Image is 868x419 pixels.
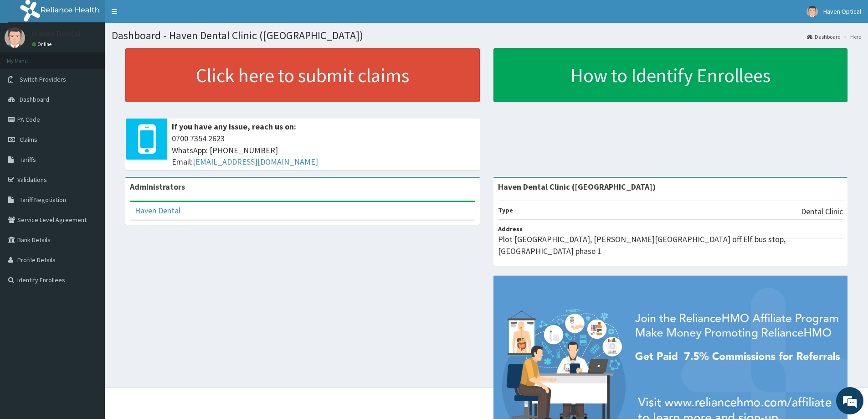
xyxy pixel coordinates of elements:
p: Plot [GEOGRAPHIC_DATA], [PERSON_NAME][GEOGRAPHIC_DATA] off Elf bus stop, [GEOGRAPHIC_DATA] phase 1 [498,233,843,257]
b: If you have any issue, reach us on: [172,121,296,132]
img: User Image [5,27,25,48]
h1: Dashboard - Haven Dental Clinic ([GEOGRAPHIC_DATA]) [112,30,861,41]
a: Online [32,41,54,47]
img: User Image [806,6,818,17]
span: Haven Optical [823,7,861,16]
b: Address [498,225,523,233]
span: Tariff Negotiation [20,196,66,204]
li: Here [842,33,861,41]
a: How to Identify Enrollees [493,48,848,102]
span: Switch Providers [20,75,66,83]
a: Haven Dental [135,205,180,216]
p: Haven Dental [32,30,81,38]
a: Click here to submit claims [125,48,480,102]
a: Dashboard [807,33,841,41]
span: Claims [20,135,37,144]
p: Dental Clinic [801,206,843,217]
span: Dashboard [20,95,49,103]
span: Tariffs [20,155,36,164]
span: 0700 7354 2623 WhatsApp: [PHONE_NUMBER] Email: [172,133,475,168]
b: Type [498,206,513,214]
a: [EMAIL_ADDRESS][DOMAIN_NAME] [193,156,318,167]
b: Administrators [130,181,185,192]
strong: Haven Dental Clinic ([GEOGRAPHIC_DATA]) [498,181,656,192]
